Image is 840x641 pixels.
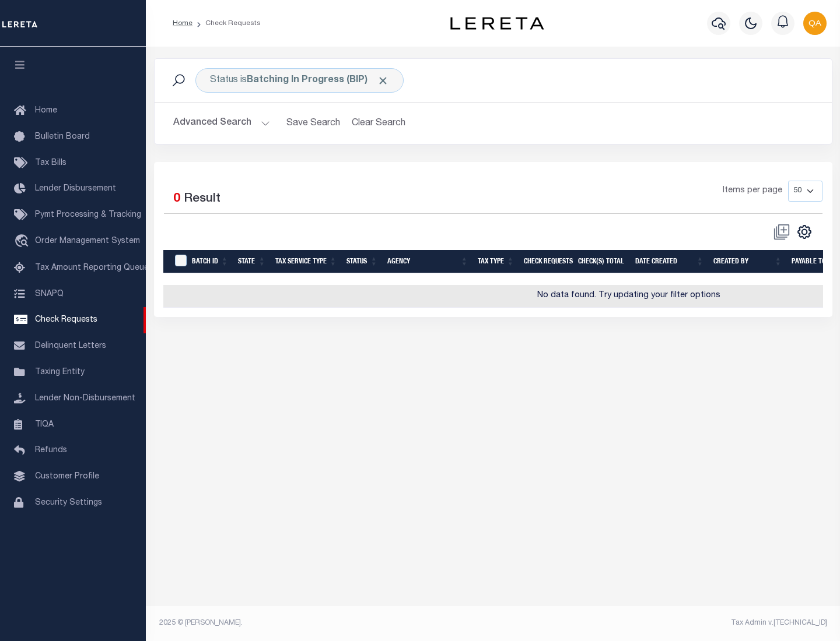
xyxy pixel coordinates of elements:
b: Batching In Progress (BIP) [247,76,389,85]
button: Clear Search [347,112,411,135]
span: Click to Remove [377,75,389,87]
span: Security Settings [35,499,102,507]
span: Order Management System [35,237,140,245]
th: Batch Id: activate to sort column ascending [187,250,233,274]
span: Taxing Entity [35,368,85,376]
span: 0 [173,193,180,205]
span: Tax Bills [35,159,66,167]
th: Agency: activate to sort column ascending [383,250,473,274]
span: Lender Non-Disbursement [35,395,135,403]
th: Date Created: activate to sort column ascending [631,250,709,274]
span: Delinquent Letters [35,342,106,350]
span: Customer Profile [35,473,99,481]
span: Lender Disbursement [35,185,116,193]
th: Check(s) Total [573,250,631,274]
th: Created By: activate to sort column ascending [709,250,787,274]
span: Bulletin Board [35,133,90,141]
a: Home [173,20,192,27]
span: Refunds [35,446,67,455]
span: Tax Amount Reporting Queue [35,264,149,272]
th: Check Requests [519,250,573,274]
img: svg+xml;base64,PHN2ZyB4bWxucz0iaHR0cDovL3d3dy53My5vcmcvMjAwMC9zdmciIHBvaW50ZXItZXZlbnRzPSJub25lIi... [803,12,827,35]
span: Home [35,107,57,115]
span: SNAPQ [35,290,64,298]
label: Result [184,190,220,209]
div: Tax Admin v.[TECHNICAL_ID] [502,618,827,628]
button: Save Search [279,112,347,135]
span: TIQA [35,420,54,428]
span: Check Requests [35,316,97,324]
div: Status is [195,68,404,93]
span: Pymt Processing & Tracking [35,211,141,219]
th: State: activate to sort column ascending [233,250,271,274]
i: travel_explore [14,234,33,249]
th: Tax Type: activate to sort column ascending [473,250,519,274]
img: logo-dark.svg [450,17,544,30]
button: Advanced Search [173,112,270,135]
li: Check Requests [192,18,261,29]
span: Items per page [723,185,782,198]
th: Tax Service Type: activate to sort column ascending [271,250,342,274]
th: Status: activate to sort column ascending [342,250,383,274]
div: 2025 © [PERSON_NAME]. [150,618,494,628]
